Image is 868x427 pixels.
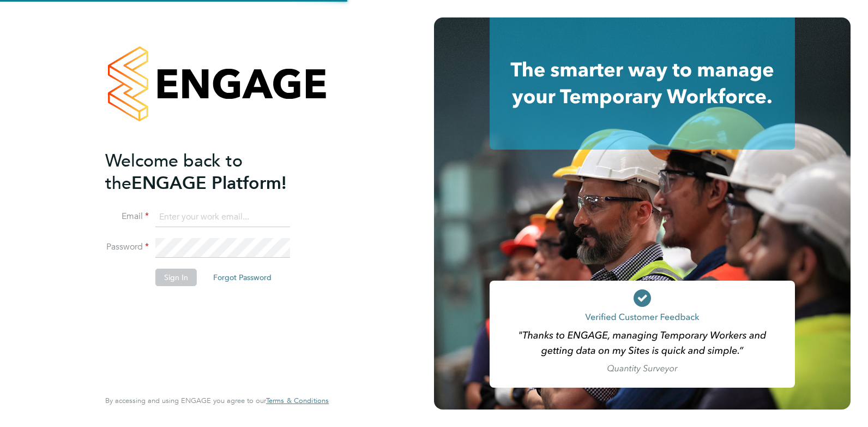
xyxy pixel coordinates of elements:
span: By accessing and using ENGAGE you agree to our [105,396,329,405]
a: Terms & Conditions [266,396,329,405]
input: Enter your work email... [155,207,290,227]
h2: ENGAGE Platform! [105,150,318,194]
label: Email [105,211,149,222]
span: Welcome back to the [105,150,243,194]
span: Terms & Conditions [266,396,329,405]
label: Password [105,241,149,253]
button: Forgot Password [204,269,280,286]
button: Sign In [155,269,197,286]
